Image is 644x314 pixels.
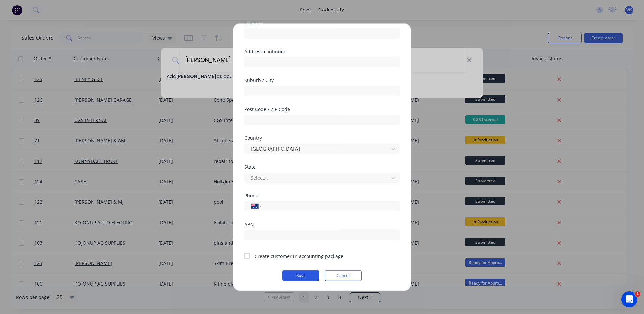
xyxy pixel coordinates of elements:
[244,20,400,25] div: Address
[244,193,400,198] div: Phone
[244,49,400,54] div: Address continued
[255,252,343,259] div: Create customer in accounting package
[244,135,400,140] div: Country
[635,291,640,297] span: 1
[325,270,362,281] button: Cancel
[282,270,319,281] button: Save
[244,164,400,169] div: State
[244,78,400,82] div: Suburb / City
[244,222,400,227] div: ABN
[244,107,400,111] div: Post Code / ZIP Code
[621,291,637,307] iframe: Intercom live chat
